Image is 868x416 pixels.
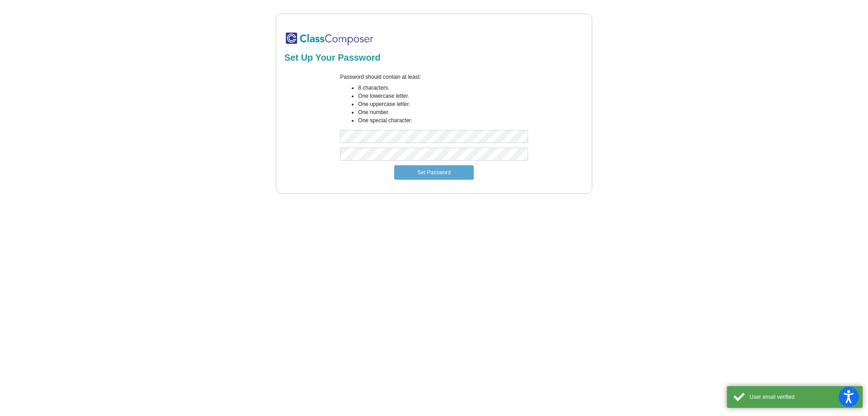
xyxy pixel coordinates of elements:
li: One special character. [358,116,528,124]
li: One number. [358,108,528,116]
label: Password should contain at least: [340,73,421,81]
div: User email verified [750,393,856,401]
li: 8 characters. [358,84,528,92]
li: One lowercase letter. [358,92,528,100]
button: Set Password [394,165,474,180]
li: One uppercase letter. [358,100,528,108]
h2: Set Up Your Password [284,52,584,63]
